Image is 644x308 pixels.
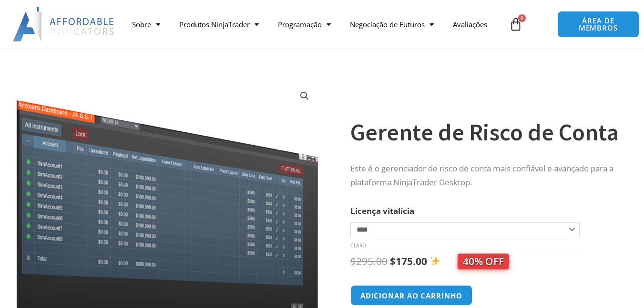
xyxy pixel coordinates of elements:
[350,117,619,147] font: Gerente de Risco de Conta
[350,285,472,306] button: Adicionar ao carrinho
[350,255,356,268] span: $
[132,20,151,29] font: Sobre
[458,254,509,269] span: 40% OFF
[557,11,639,38] a: ÁREA DE MEMBROS
[360,291,462,300] font: Adicionar ao carrinho
[179,20,250,29] font: Produtos NinjaTrader
[443,13,497,35] a: Avaliações
[350,242,366,249] a: Limpar opções
[430,256,440,266] img: ✨
[340,13,443,35] a: Negociação de Futuros
[579,16,618,32] font: ÁREA DE MEMBROS
[268,13,340,35] a: Programação
[123,13,502,35] nav: Menu
[480,284,566,307] iframe: Quadro de entrada de pagamento seguro
[350,205,414,216] font: Licença vitalícia
[13,7,115,42] img: LogoAI | Indicadores Acessíveis – NinjaTrader
[390,255,396,268] span: $
[350,163,613,188] font: Este é o gerenciador de risco de conta mais confiável e avançado para a plataforma NinjaTrader De...
[453,20,487,29] font: Avaliações
[350,255,388,268] bdi: 295.00
[123,13,170,35] a: Sobre
[495,11,537,38] a: 0
[390,255,427,268] bdi: 175.00
[278,20,322,29] font: Programação
[350,242,366,249] font: Claro
[350,20,425,29] font: Negociação de Futuros
[170,13,268,35] a: Produtos NinjaTrader
[296,87,313,105] a: Ver galeria de imagens em tela cheia
[521,14,523,21] font: 0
